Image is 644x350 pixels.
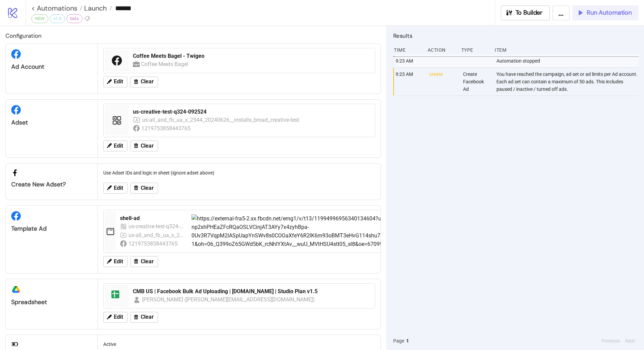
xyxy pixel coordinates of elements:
h2: Results [393,31,639,40]
div: You have reached the campaign, ad set or ad limits per Ad account. Each ad set can contain a maxi... [496,68,640,96]
div: 1219753858443765 [128,239,179,248]
div: 9:23 AM [395,68,424,96]
button: Edit [103,312,127,323]
a: < Automations [31,5,82,12]
button: 1 [404,337,411,345]
div: us-creative-test-q324-092524 [133,108,371,116]
button: ... [552,5,570,20]
div: Coffee Meets Bagel [141,60,189,68]
div: 1219753858443765 [141,124,191,133]
div: Time [393,44,422,56]
div: us-all_and_fb_ua_x_2544_20240626__installs_broad_creative-test [142,116,300,124]
button: Clear [130,256,158,267]
div: Coffee Meets Bagel - Twigeo [133,52,371,60]
span: Edit [114,79,123,85]
div: Create Facebook Ad [462,68,491,96]
button: Edit [103,77,127,87]
div: 9:23 AM [395,54,424,67]
button: To Builder [501,5,550,20]
a: Launch [82,5,112,12]
div: CMB US | Facebook Bulk Ad Uploading | [DOMAIN_NAME] | Studio Plan v1.5 [133,288,371,295]
div: Create new adset? [11,181,92,188]
div: Item [494,44,639,56]
span: To Builder [516,9,543,17]
span: Clear [141,314,154,320]
div: v1.5 [50,14,65,23]
div: Type [461,44,490,56]
button: Edit [103,256,127,267]
span: Edit [114,259,123,265]
button: Clear [130,312,158,323]
button: Previous [599,337,622,345]
span: Clear [141,143,154,149]
div: [PERSON_NAME] ([PERSON_NAME][EMAIL_ADDRESS][DOMAIN_NAME]) [142,295,315,304]
div: NEW [31,14,48,23]
div: Adset [11,119,92,127]
div: create [429,68,458,96]
div: beta [66,14,82,23]
div: Automation stopped [496,54,640,67]
div: Use Adset IDs and logic in sheet (ignore adset above) [101,166,378,179]
div: us-creative-test-q324-092524 [128,222,183,231]
div: Template Ad [11,225,92,233]
button: Clear [130,183,158,194]
div: Action [427,44,456,56]
span: Clear [141,185,154,191]
span: Edit [114,185,123,191]
span: Page [393,337,404,345]
div: us-all_and_fb_ua_x_2544_20240626__installs_broad_creative-test [128,231,183,239]
button: Clear [130,77,158,87]
button: Clear [130,140,158,151]
span: Launch [82,4,107,13]
button: Edit [103,183,127,194]
button: Edit [103,140,127,151]
span: Edit [114,314,123,320]
button: Next [623,337,637,345]
h2: Configuration [5,31,381,40]
span: Clear [141,79,154,85]
div: Spreadsheet [11,298,92,306]
div: shell-ad [120,215,186,222]
span: Run Automation [587,9,632,17]
span: Edit [114,143,123,149]
div: Ad Account [11,63,92,71]
button: Run Automation [572,5,639,20]
span: Clear [141,259,154,265]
